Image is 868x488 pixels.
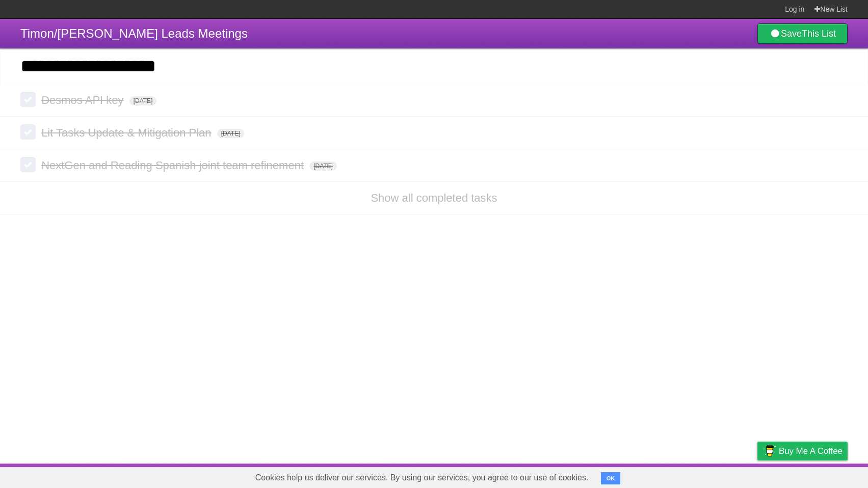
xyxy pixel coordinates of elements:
span: Lit Tasks Update & Mitigation Plan [41,126,214,139]
span: Desmos API key [41,94,126,106]
label: Done [20,92,36,107]
a: Buy me a coffee [757,442,848,460]
img: Buy me a coffee [762,442,776,459]
a: Developers [655,466,697,485]
a: Suggest a feature [783,466,848,485]
span: [DATE] [129,96,157,105]
span: NextGen and Reading Spanish joint team refinement [41,159,306,172]
b: This List [802,29,836,39]
a: About [622,466,643,485]
label: Done [20,157,36,172]
span: Buy me a coffee [779,442,843,460]
a: Show all completed tasks [371,192,497,204]
label: Done [20,124,36,140]
span: [DATE] [309,161,337,171]
button: OK [601,472,621,484]
span: [DATE] [217,129,245,138]
a: SaveThis List [757,23,848,44]
span: Timon/[PERSON_NAME] Leads Meetings [20,26,248,40]
a: Privacy [744,466,771,485]
span: Cookies help us deliver our services. By using our services, you agree to our use of cookies. [245,468,599,488]
a: Terms [709,466,732,485]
